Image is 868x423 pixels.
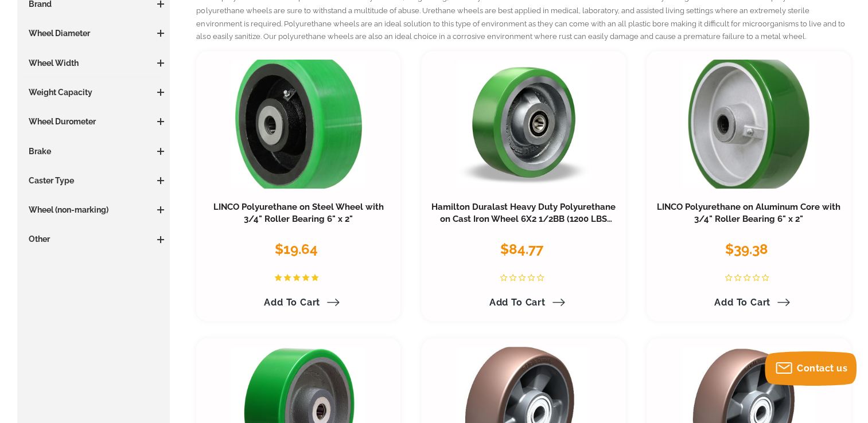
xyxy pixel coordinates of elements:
[23,233,164,245] h3: Other
[23,28,164,39] h3: Wheel Diameter
[23,204,164,216] h3: Wheel (non-marking)
[657,202,840,225] a: LINCO Polyurethane on Aluminum Core with 3/4" Roller Bearing 6" x 2"
[275,241,318,257] span: $19.64
[23,87,164,98] h3: Weight Capacity
[489,297,546,308] span: Add to Cart
[213,202,384,225] a: LINCO Polyurethane on Steel Wheel with 3/4" Roller Bearing 6" x 2"
[257,293,340,312] a: Add to Cart
[765,351,857,386] button: Contact us
[725,241,768,257] span: $39.38
[23,175,164,186] h3: Caster Type
[707,293,790,312] a: Add to Cart
[714,297,770,308] span: Add to Cart
[23,57,164,69] h3: Wheel Width
[797,363,847,374] span: Contact us
[264,297,320,308] span: Add to Cart
[431,202,616,237] a: Hamilton Duralast Heavy Duty Polyurethane on Cast Iron Wheel 6X2 1/2BB (1200 LBS Cap)
[482,293,565,312] a: Add to Cart
[23,146,164,157] h3: Brake
[500,241,543,257] span: $84.77
[23,116,164,127] h3: Wheel Durometer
